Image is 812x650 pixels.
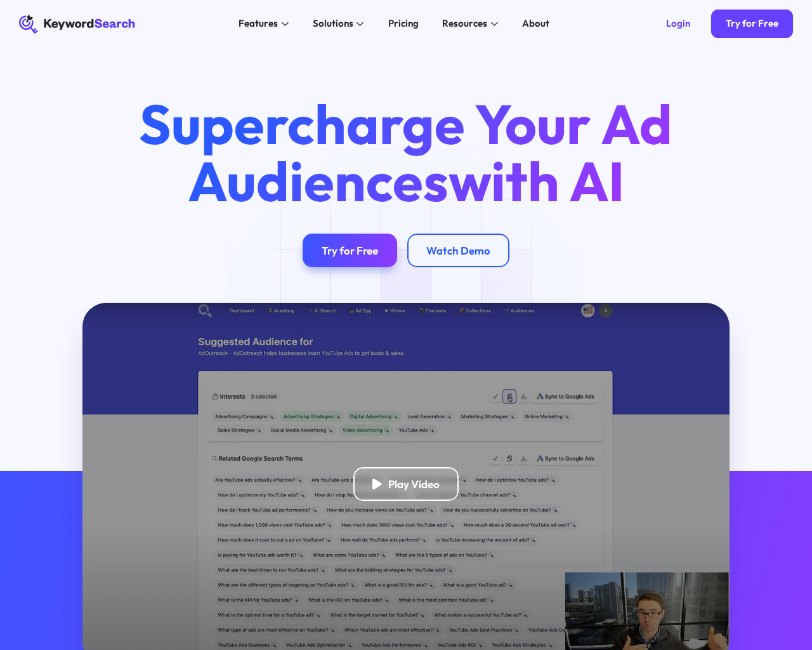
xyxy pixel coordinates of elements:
a: Try for Free [711,10,792,38]
a: About [515,15,557,34]
div: Pricing [388,17,419,31]
div: Watch Demo [426,244,490,257]
a: Pricing [381,15,426,34]
span: with AI [449,146,624,216]
a: Try for Free [303,234,397,267]
div: Try for Free [322,244,378,257]
div: Login [666,18,690,30]
div: Features [239,17,278,31]
div: Resources [442,17,487,31]
div: About [522,17,549,31]
h1: Supercharge Your Ad Audiences [119,96,694,209]
div: Solutions [313,17,353,31]
a: Login [652,10,704,38]
div: Try for Free [726,18,778,30]
div: Play Video [388,477,440,491]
